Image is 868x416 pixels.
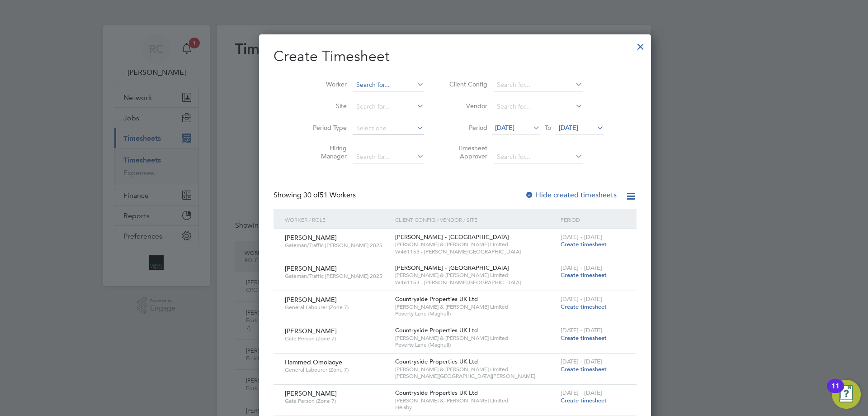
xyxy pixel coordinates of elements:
[561,358,602,365] span: [DATE] - [DATE]
[285,234,337,242] span: [PERSON_NAME]
[285,389,337,397] span: [PERSON_NAME]
[832,380,861,409] button: Open Resource Center, 11 new notifications
[525,191,617,200] label: Hide created timesheets
[494,100,583,113] input: Search for...
[285,264,337,273] span: [PERSON_NAME]
[494,79,583,91] input: Search for...
[306,144,347,160] label: Hiring Manager
[285,397,388,405] span: Gate Person (Zone 7)
[395,303,556,311] span: [PERSON_NAME] & [PERSON_NAME] Limited
[274,191,358,200] div: Showing
[561,334,607,342] span: Create timesheet
[285,335,388,342] span: Gate Person (Zone 7)
[395,389,478,397] span: Countryside Properties UK Ltd
[283,209,393,230] div: Worker / Role
[395,241,556,248] span: [PERSON_NAME] & [PERSON_NAME] Limited
[395,404,556,411] span: Helsby
[353,122,424,135] input: Select one
[561,326,602,334] span: [DATE] - [DATE]
[306,80,347,88] label: Worker
[395,366,556,373] span: [PERSON_NAME] & [PERSON_NAME] Limited
[494,151,583,163] input: Search for...
[542,122,554,134] span: To
[561,264,602,272] span: [DATE] - [DATE]
[447,102,487,110] label: Vendor
[285,327,337,335] span: [PERSON_NAME]
[306,124,347,132] label: Period Type
[395,335,556,342] span: [PERSON_NAME] & [PERSON_NAME] Limited
[395,279,556,286] span: W461153 - [PERSON_NAME][GEOGRAPHIC_DATA]
[395,272,556,279] span: [PERSON_NAME] & [PERSON_NAME] Limited
[306,102,347,110] label: Site
[353,79,424,91] input: Search for...
[561,240,607,248] span: Create timesheet
[395,248,556,255] span: W461153 - [PERSON_NAME][GEOGRAPHIC_DATA]
[395,310,556,317] span: Poverty Lane (Maghull)
[395,295,478,303] span: Countryside Properties UK Ltd
[285,273,388,280] span: Gateman/Traffic [PERSON_NAME] 2025
[353,151,424,163] input: Search for...
[447,80,487,88] label: Client Config
[393,209,558,230] div: Client Config / Vendor / Site
[395,264,509,272] span: [PERSON_NAME] - [GEOGRAPHIC_DATA]
[395,373,556,380] span: [PERSON_NAME][GEOGRAPHIC_DATA][PERSON_NAME]
[395,326,478,334] span: Countryside Properties UK Ltd
[285,242,388,249] span: Gateman/Traffic [PERSON_NAME] 2025
[285,296,337,304] span: [PERSON_NAME]
[831,386,840,398] div: 11
[395,233,509,241] span: [PERSON_NAME] - [GEOGRAPHIC_DATA]
[558,209,627,230] div: Period
[274,47,637,66] h2: Create Timesheet
[285,366,388,373] span: General Labourer (Zone 7)
[559,124,578,132] span: [DATE]
[303,191,320,200] span: 30 of
[495,124,514,132] span: [DATE]
[285,304,388,311] span: General Labourer (Zone 7)
[303,191,356,200] span: 51 Workers
[561,295,602,303] span: [DATE] - [DATE]
[561,365,607,373] span: Create timesheet
[395,397,556,404] span: [PERSON_NAME] & [PERSON_NAME] Limited
[395,341,556,349] span: Poverty Lane (Maghull)
[561,397,607,404] span: Create timesheet
[561,389,602,397] span: [DATE] - [DATE]
[561,303,607,311] span: Create timesheet
[561,233,602,241] span: [DATE] - [DATE]
[561,271,607,279] span: Create timesheet
[353,100,424,113] input: Search for...
[447,144,487,160] label: Timesheet Approver
[395,358,478,365] span: Countryside Properties UK Ltd
[447,124,487,132] label: Period
[285,358,342,366] span: Hammed Omolaoye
